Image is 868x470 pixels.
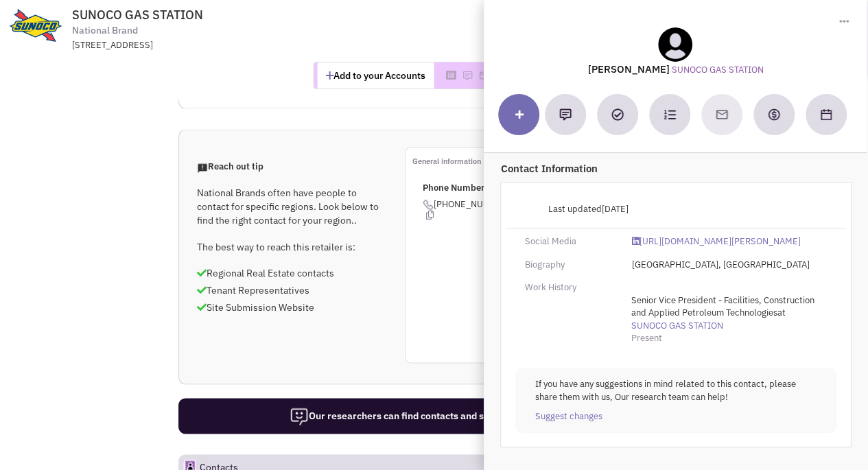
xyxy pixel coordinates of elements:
[602,203,629,215] span: [DATE]
[9,8,62,43] img: www.sunoco.com
[197,161,263,172] span: Reach out tip
[317,62,434,89] button: Add to your Accounts
[515,196,637,222] div: Last updated
[500,161,852,176] p: Contact Information
[515,281,622,294] div: Work History
[478,70,489,81] img: Please add to your accounts
[611,108,624,121] img: Add a Task
[72,23,138,38] span: National Brand
[197,283,388,297] p: Tenant Representatives
[671,64,763,77] a: SUNOCO GAS STATION
[197,186,388,227] p: National Brands often have people to contact for specific regions. Look below to find the right c...
[535,378,817,403] p: If you have any suggestions in mind related to this contact, please share them with us, Our resea...
[631,320,723,333] a: SUNOCO GAS STATION
[587,62,669,75] lable: [PERSON_NAME]
[515,235,622,248] div: Social Media
[197,240,388,254] p: The best way to reach this retailer is:
[658,27,692,62] img: teammate.png
[423,199,434,210] img: icon-phone.png
[290,409,610,421] span: Our researchers can find contacts and site submission requirements
[197,266,388,280] p: Regional Real Estate contacts
[631,294,814,319] span: Senior Vice President - Facilities, Construction and Applied Petroleum Technologies
[631,235,800,248] a: [URL][DOMAIN_NAME][PERSON_NAME]
[631,332,661,344] span: Present
[767,108,781,121] img: Create a deal
[631,294,814,331] span: at
[535,410,602,423] a: Suggest changes
[462,70,473,81] img: Please add to your accounts
[423,182,595,195] p: Phone Number
[631,259,809,270] span: [GEOGRAPHIC_DATA], [GEOGRAPHIC_DATA]
[515,259,622,272] div: Biography
[559,108,572,121] img: Add a note
[197,301,388,314] p: Site Submission Website
[664,108,676,121] img: Subscribe to a cadence
[412,154,595,168] p: General information
[821,109,832,120] img: Schedule a Meeting
[72,7,203,23] span: SUNOCO GAS STATION
[72,39,430,52] div: [STREET_ADDRESS]
[290,407,309,426] img: icon-researcher-20.png
[423,198,595,220] span: [PHONE_NUMBER]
